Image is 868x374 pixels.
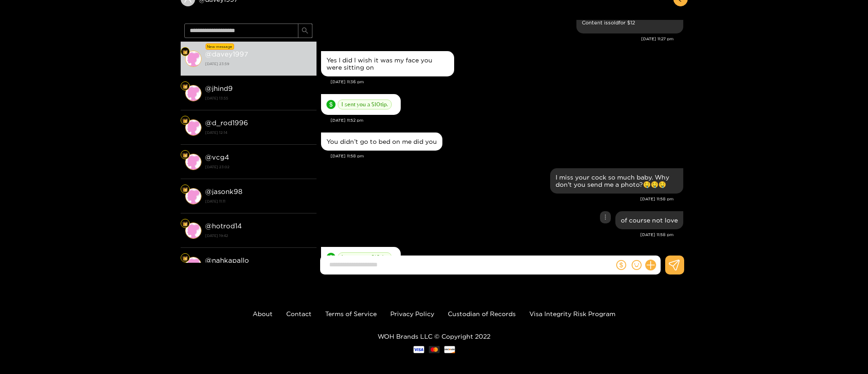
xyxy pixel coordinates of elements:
[582,18,678,28] small: Content is sold for $ 12
[205,232,312,240] strong: [DATE] 19:42
[321,133,442,151] div: Sep. 24, 11:58 pm
[253,310,273,317] a: About
[325,310,377,317] a: Terms of Service
[205,85,233,92] strong: @ jhind9
[182,221,188,227] img: Fan Level
[602,214,609,220] span: more
[321,232,674,238] div: [DATE] 11:58 pm
[182,118,188,123] img: Fan Level
[185,51,201,67] img: conversation
[529,310,615,317] a: Visa Integrity Risk Program
[185,154,201,170] img: conversation
[321,196,674,202] div: [DATE] 11:58 pm
[616,260,626,270] span: dollar
[205,197,312,205] strong: [DATE] 11:11
[205,222,242,230] strong: @ hotrod14
[390,310,434,317] a: Privacy Policy
[206,43,234,50] div: New message
[615,211,683,229] div: Sep. 24, 11:58 pm
[205,188,242,195] strong: @ jasonk98
[205,163,312,171] strong: [DATE] 23:02
[182,84,188,89] img: Fan Level
[205,60,312,68] strong: [DATE] 23:59
[205,119,248,127] strong: @ d_rod1996
[205,256,249,264] strong: @ nahkapallo
[621,217,678,224] div: of course not love
[331,117,683,123] div: [DATE] 11:52 pm
[331,153,683,159] div: [DATE] 11:58 pm
[205,50,248,58] strong: @ davey1997
[298,24,312,38] button: search
[326,57,449,71] div: Yes I did I wish it was my face you were sitting on
[338,99,392,109] span: I sent you a $ 10 tip.
[185,119,201,136] img: conversation
[321,51,454,76] div: Sep. 24, 11:36 pm
[302,27,308,35] span: search
[185,85,201,101] img: conversation
[556,174,678,188] div: I miss your cock so much baby. Why don't you send me a photo?🤤🤤🤤
[614,258,628,272] button: dollar
[205,153,229,161] strong: @ vcg4
[550,168,683,194] div: Sep. 24, 11:58 pm
[326,253,336,262] span: dollar-circle
[321,247,401,268] div: Sep. 24, 11:59 pm
[185,223,201,239] img: conversation
[331,79,683,85] div: [DATE] 11:36 pm
[182,49,188,55] img: Fan Level
[632,260,642,270] span: smile
[185,257,201,273] img: conversation
[185,188,201,204] img: conversation
[182,152,188,158] img: Fan Level
[326,100,336,109] span: dollar-circle
[182,187,188,192] img: Fan Level
[205,94,312,102] strong: [DATE] 13:55
[448,310,516,317] a: Custodian of Records
[321,94,401,115] div: Sep. 24, 11:52 pm
[321,36,674,42] div: [DATE] 11:27 pm
[286,310,312,317] a: Contact
[326,138,437,145] div: You didn’t go to bed on me did you
[338,252,392,262] span: I sent you a $ 10 tip.
[205,128,312,137] strong: [DATE] 12:14
[182,256,188,261] img: Fan Level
